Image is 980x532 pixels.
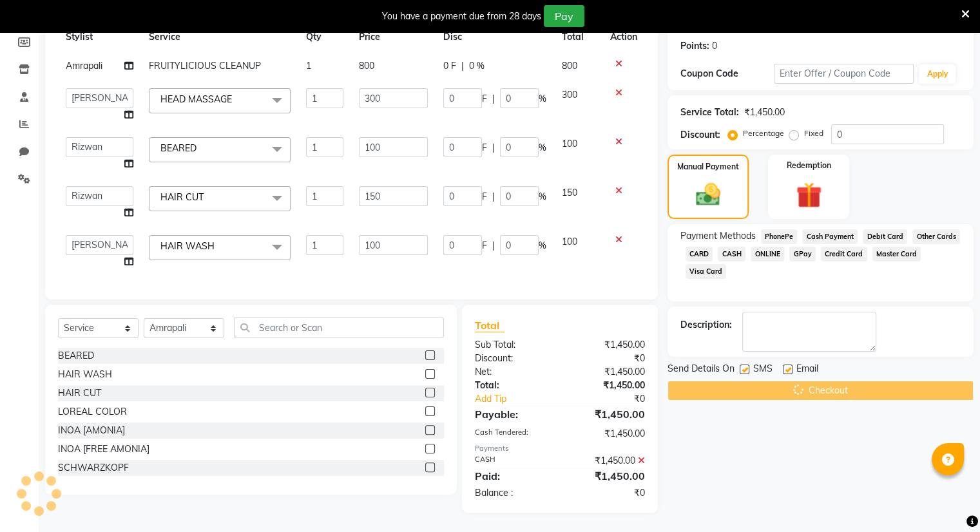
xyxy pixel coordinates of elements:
[58,386,101,400] div: HAIR CUT
[680,128,720,142] div: Discount:
[560,406,655,422] div: ₹1,450.00
[753,362,773,378] span: SMS
[492,239,495,252] span: |
[774,64,914,84] input: Enter Offer / Coupon Code
[560,365,655,379] div: ₹1,450.00
[554,23,602,52] th: Total
[560,379,655,392] div: ₹1,450.00
[539,141,546,155] span: %
[677,161,739,173] label: Manual Payment
[562,138,577,149] span: 100
[465,365,560,379] div: Net:
[465,406,560,422] div: Payable:
[680,67,774,81] div: Coupon Code
[482,141,487,155] span: F
[680,229,756,243] span: Payment Methods
[475,319,504,332] span: Total
[718,247,745,261] span: CASH
[160,191,204,203] span: HAIR CUT
[787,160,831,171] label: Redemption
[680,318,732,332] div: Description:
[804,128,823,139] label: Fixed
[560,486,655,500] div: ₹0
[796,362,818,378] span: Email
[560,427,655,441] div: ₹1,450.00
[575,392,654,406] div: ₹0
[234,318,444,337] input: Search or Scan
[66,60,102,71] span: Amrapali
[802,229,858,244] span: Cash Payment
[688,180,728,209] img: _cash.svg
[562,187,577,198] span: 150
[58,349,94,363] div: BEARED
[58,442,149,456] div: INOA [FREE AMONIA]
[680,106,739,119] div: Service Total:
[160,142,197,154] span: BEARED
[761,229,798,244] span: PhonePe
[539,92,546,106] span: %
[492,92,495,106] span: |
[465,379,560,392] div: Total:
[712,39,717,53] div: 0
[680,39,709,53] div: Points:
[298,23,351,52] th: Qty
[560,338,655,352] div: ₹1,450.00
[58,405,127,419] div: LOREAL COLOR
[382,10,541,23] div: You have a payment due from 28 days
[602,23,645,52] th: Action
[492,141,495,155] span: |
[743,128,784,139] label: Percentage
[872,247,921,261] span: Master Card
[465,427,560,441] div: Cash Tendered:
[141,23,298,52] th: Service
[306,60,311,71] span: 1
[58,368,112,381] div: HAIR WASH
[560,454,655,468] div: ₹1,450.00
[544,5,584,27] button: Pay
[821,247,867,261] span: Credit Card
[197,142,202,154] a: x
[160,240,215,252] span: HAIR WASH
[204,191,209,203] a: x
[482,190,487,204] span: F
[465,352,560,365] div: Discount:
[149,60,261,71] span: FRUITYLICIOUS CLEANUP
[686,264,727,279] span: Visa Card
[492,190,495,204] span: |
[686,247,713,261] span: CARD
[465,338,560,352] div: Sub Total:
[215,240,220,252] a: x
[160,93,232,105] span: HEAD MASSAGE
[539,239,546,252] span: %
[482,92,487,106] span: F
[788,179,830,211] img: _gift.svg
[469,59,485,73] span: 0 %
[863,229,907,244] span: Debit Card
[465,468,560,484] div: Paid:
[359,60,374,71] span: 800
[560,468,655,484] div: ₹1,450.00
[539,190,546,204] span: %
[58,424,125,437] div: INOA [AMONIA]
[465,454,560,468] div: CASH
[58,461,129,475] div: SCHWARZKOPF
[668,362,735,378] span: Send Details On
[919,64,956,84] button: Apply
[465,392,575,406] a: Add Tip
[232,93,238,105] a: x
[482,239,487,252] span: F
[475,443,645,454] div: Payments
[562,89,577,100] span: 300
[560,352,655,365] div: ₹0
[751,247,784,261] span: ONLINE
[351,23,436,52] th: Price
[562,60,577,71] span: 800
[465,486,560,500] div: Balance :
[58,23,141,52] th: Stylist
[461,59,464,73] span: |
[744,106,785,119] div: ₹1,450.00
[789,247,816,261] span: GPay
[436,23,554,52] th: Disc
[443,59,456,73] span: 0 F
[912,229,960,244] span: Other Cards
